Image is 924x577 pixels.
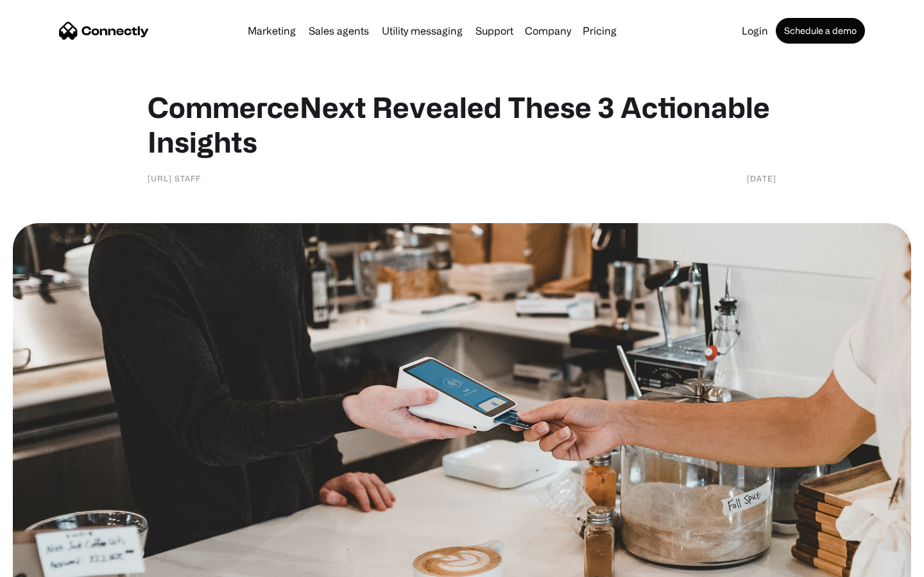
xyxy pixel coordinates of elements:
[747,172,776,185] div: [DATE]
[148,90,776,159] h1: CommerceNext Revealed These 3 Actionable Insights
[148,172,201,185] div: [URL] Staff
[470,26,518,36] a: Support
[243,26,301,36] a: Marketing
[13,555,77,573] aside: Language selected: English
[737,26,773,36] a: Login
[304,26,374,36] a: Sales agents
[776,18,865,44] a: Schedule a demo
[577,26,622,36] a: Pricing
[26,555,77,573] ul: Language list
[377,26,468,36] a: Utility messaging
[525,22,571,40] div: Company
